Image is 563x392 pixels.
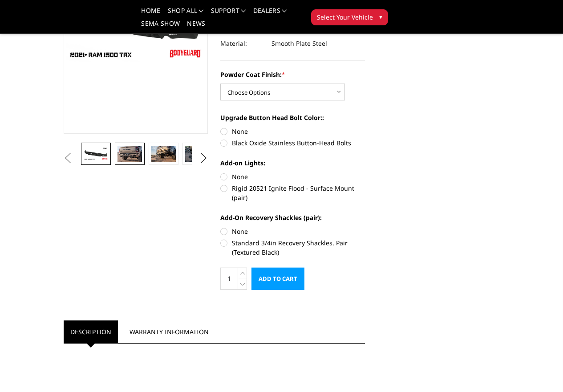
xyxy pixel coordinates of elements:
[168,8,204,20] a: shop all
[220,213,365,222] label: Add-On Recovery Shackles (pair):
[271,36,327,52] dd: Smooth Plate Steel
[379,12,382,21] span: ▾
[141,8,160,20] a: Home
[220,172,365,181] label: None
[185,146,209,162] img: 2021-2024 Ram 1500 TRX - Freedom Series - Rear Bumper
[220,113,365,122] label: Upgrade Button Head Bolt Color::
[253,8,287,20] a: Dealers
[317,12,373,22] span: Select Your Vehicle
[220,138,365,148] label: Black Oxide Stainless Button-Head Bolts
[61,152,75,165] button: Previous
[220,158,365,168] label: Add-on Lights:
[220,227,365,236] label: None
[64,320,118,343] a: Description
[220,70,365,79] label: Powder Coat Finish:
[151,146,175,162] img: 2021-2024 Ram 1500 TRX - Freedom Series - Rear Bumper
[117,146,142,162] img: 2021-2024 Ram 1500 TRX - Freedom Series - Rear Bumper
[187,20,205,33] a: News
[311,9,388,25] button: Select Your Vehicle
[123,320,215,343] a: Warranty Information
[220,184,365,202] label: Rigid 20521 Ignite Flood - Surface Mount (pair)
[220,36,265,52] dt: Material:
[220,127,365,136] label: None
[84,147,108,160] img: 2021-2024 Ram 1500 TRX - Freedom Series - Rear Bumper
[220,238,365,257] label: Standard 3/4in Recovery Shackles, Pair (Textured Black)
[141,20,180,33] a: SEMA Show
[211,8,246,20] a: Support
[197,152,210,165] button: Next
[251,268,304,290] input: Add to Cart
